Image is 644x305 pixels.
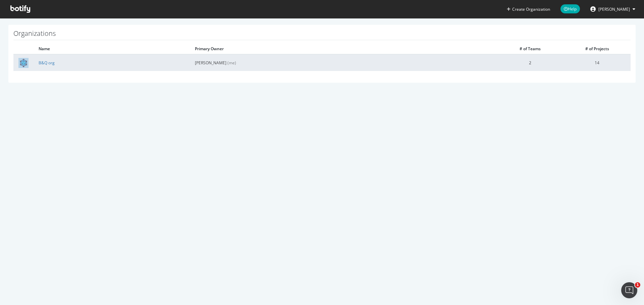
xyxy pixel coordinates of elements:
span: 1 [635,282,640,288]
td: [PERSON_NAME] [190,54,496,71]
th: # of Projects [563,44,631,54]
iframe: Intercom live chat [621,282,637,298]
td: 2 [496,54,563,71]
th: Name [34,44,190,54]
span: Help [560,4,580,13]
button: Create Organization [506,6,550,12]
span: Sam Purdie [598,6,630,12]
h1: Organizations [13,30,631,40]
img: B&Q org [18,58,29,68]
a: B&Q org [39,60,55,66]
th: Primary Owner [190,44,496,54]
span: (me) [227,60,236,66]
button: [PERSON_NAME] [585,4,641,14]
td: 14 [563,54,631,71]
th: # of Teams [496,44,563,54]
